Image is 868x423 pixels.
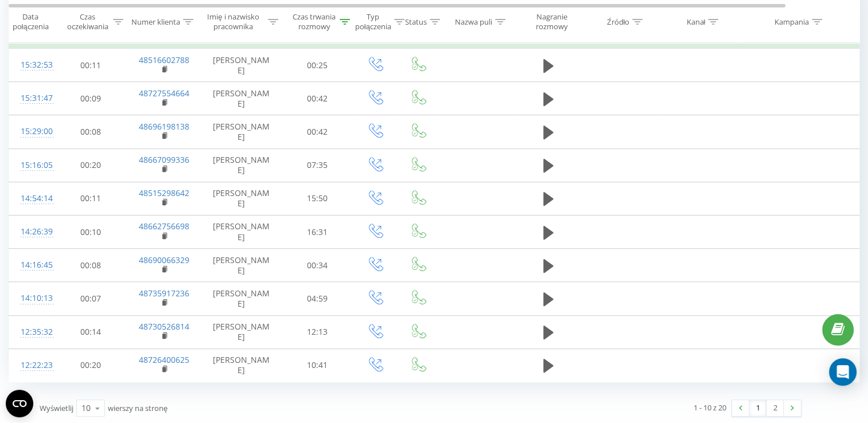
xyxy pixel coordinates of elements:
div: Status [405,17,427,26]
div: 12:35:32 [21,321,44,343]
button: Open CMP widget [6,390,33,417]
div: Czas oczekiwania [65,12,110,32]
div: Imię i nazwisko pracownika [201,12,266,32]
td: 00:07 [55,282,127,315]
div: Numer klienta [131,17,180,26]
td: 00:11 [55,49,127,82]
td: [PERSON_NAME] [201,49,282,82]
a: 48690066329 [139,254,189,265]
a: 1 [749,400,766,416]
a: 48730526814 [139,321,189,332]
td: [PERSON_NAME] [201,115,282,148]
td: 10:41 [282,348,353,382]
div: 14:16:45 [21,254,44,276]
a: 48726400625 [139,354,189,365]
div: 12:22:23 [21,354,44,377]
td: [PERSON_NAME] [201,182,282,215]
a: 48667099336 [139,154,189,165]
div: Czas trwania rozmowy [291,12,337,32]
span: Wyświetlij [40,403,73,413]
a: 48516602788 [139,54,189,65]
td: [PERSON_NAME] [201,249,282,282]
span: wierszy na stronę [108,403,168,413]
td: 00:14 [55,315,127,348]
td: 00:09 [55,82,127,115]
div: 14:10:13 [21,287,44,310]
a: 48727554664 [139,88,189,99]
td: [PERSON_NAME] [201,82,282,115]
div: 15:16:05 [21,154,44,177]
td: 00:08 [55,115,127,148]
td: [PERSON_NAME] [201,348,282,382]
td: 00:42 [282,115,353,148]
td: 00:11 [55,182,127,215]
div: Kanał [686,17,705,26]
div: 14:26:39 [21,221,44,243]
div: 15:32:53 [21,54,44,76]
div: 15:29:00 [21,120,44,143]
td: [PERSON_NAME] [201,282,282,315]
td: 00:20 [55,348,127,382]
div: 14:54:14 [21,187,44,210]
a: 48515298642 [139,187,189,198]
div: Typ połączenia [355,12,391,32]
td: 00:42 [282,82,353,115]
td: 00:25 [282,49,353,82]
td: 00:10 [55,216,127,249]
td: [PERSON_NAME] [201,216,282,249]
div: 10 [81,402,91,414]
div: Nazwa puli [455,17,492,26]
td: 00:20 [55,148,127,182]
div: 15:31:47 [21,87,44,109]
td: 12:13 [282,315,353,348]
a: 2 [766,400,784,416]
td: [PERSON_NAME] [201,148,282,182]
td: [PERSON_NAME] [201,315,282,348]
div: Data połączenia [9,12,52,32]
td: 04:59 [282,282,353,315]
a: 48662756698 [139,221,189,232]
td: 16:31 [282,216,353,249]
td: 15:50 [282,182,353,215]
a: 48735917236 [139,288,189,299]
td: 07:35 [282,148,353,182]
a: 48696198138 [139,121,189,132]
div: Nagranie rozmowy [524,12,579,32]
td: 00:34 [282,249,353,282]
td: 00:08 [55,249,127,282]
div: Open Intercom Messenger [829,358,857,386]
div: Kampania [774,17,809,26]
div: Źródło [607,17,629,26]
div: 1 - 10 z 20 [694,402,726,413]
